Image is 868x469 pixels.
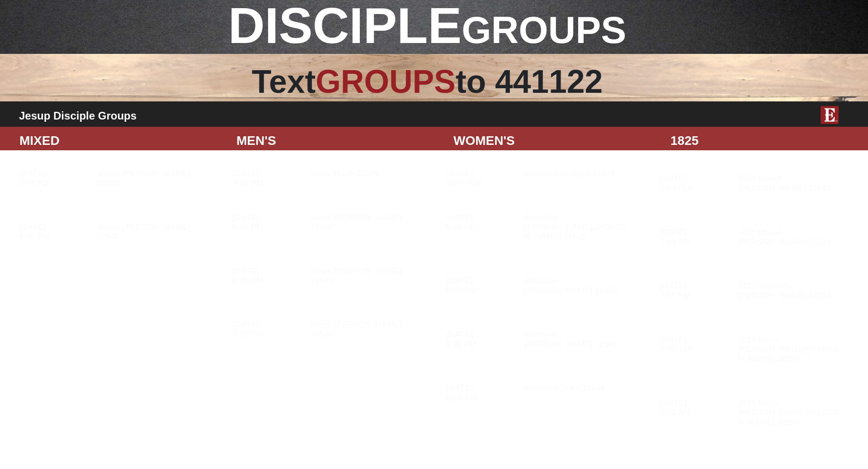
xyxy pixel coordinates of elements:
strong: In Person [747,306,776,313]
h4: [DATE] 7:00 AM [660,398,731,418]
h4: 1825 Mens [PERSON_NAME]/[PERSON_NAME] 32250 [738,335,841,377]
h4: Mens [PERSON_NAME] 31545 [311,320,414,352]
strong: In Person [533,398,562,405]
h4: 1825 Mens [PERSON_NAME]/[PERSON_NAME] 32250 [738,398,841,440]
span: GROUPS [462,9,626,51]
h4: [DATE] 6:30 PM [446,383,518,403]
strong: In Person [533,354,562,361]
strong: In Person [533,247,562,254]
span: GROUPS [316,63,455,100]
h4: 1825 Womens [PERSON_NAME] 32224 [738,281,841,313]
h4: 1825 Mixed [PERSON_NAME] 32223 [738,228,841,259]
b: Jesup Disciple Groups [19,110,137,122]
strong: In Person [747,369,776,376]
h4: [DATE] 6:30 PM [446,330,518,349]
h4: Womens Duke 31546 [524,383,627,406]
h4: [DATE] 7:00 PM [660,228,731,247]
strong: In Person [142,247,170,254]
strong: In Person [320,345,349,352]
h4: Mens [PERSON_NAME] 31545 [311,267,414,298]
h4: Womens [PERSON_NAME] 31545 [524,330,627,362]
h4: Womens [PERSON_NAME]/[PERSON_NAME] 31545 [524,213,627,254]
h4: Womens [PERSON_NAME] 31545 [524,276,627,308]
strong: In Person [320,237,349,244]
h4: [DATE] 7:00 AM [660,335,731,354]
h4: [DATE] 7:00 PM [660,281,731,301]
h4: [DATE] 6:30 PM [19,223,91,242]
div: MEN'S [230,131,447,150]
div: MIXED [13,131,230,150]
h4: Mens [PERSON_NAME] 31560 [311,213,414,244]
strong: In Person [533,301,562,308]
h4: [DATE] 6:00 PM [446,276,518,296]
strong: In Person [320,291,349,298]
div: WOMEN'S [447,131,664,150]
h4: Mixed [PERSON_NAME] 31545 [97,223,200,254]
h4: [DATE] 7:00 PM [232,320,304,340]
h4: [DATE] 6:30 PM [232,267,304,286]
strong: Childcare [102,247,131,254]
strong: In Person [747,252,776,259]
img: E-icon-fireweed-White-TM.png [821,106,839,124]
